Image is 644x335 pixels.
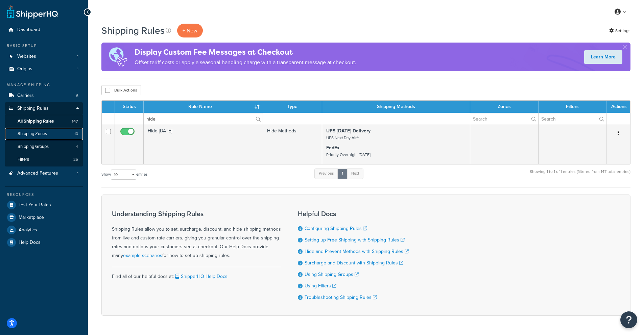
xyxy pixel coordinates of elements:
span: Analytics [19,227,37,233]
h1: Shipping Rules [101,24,165,37]
span: 6 [76,93,78,99]
span: Shipping Rules [17,106,49,111]
strong: FedEx [326,144,339,151]
td: Hide Methods [263,125,322,164]
h3: Helpful Docs [298,210,409,217]
li: Shipping Rules [5,102,83,166]
a: Websites 1 [5,50,83,63]
span: Dashboard [17,27,40,33]
a: All Shipping Rules 147 [5,115,83,128]
a: Setting up Free Shipping with Shipping Rules [305,236,405,243]
select: Showentries [111,170,136,180]
span: 10 [74,131,78,137]
small: Priority Overnight [DATE] [326,152,371,158]
h4: Display Custom Fee Messages at Checkout [135,47,356,58]
a: 1 [337,169,348,179]
td: Hide [DATE] [144,125,263,164]
th: Status [115,101,144,113]
a: Hide and Prevent Methods with Shipping Rules [305,248,409,255]
li: Websites [5,50,83,63]
span: 1 [77,54,78,59]
span: 147 [72,119,78,124]
a: Test Your Rates [5,199,83,211]
span: Advanced Features [17,171,58,176]
li: Advanced Features [5,167,83,180]
th: Filters [539,101,606,113]
li: Filters [5,153,83,166]
span: Marketplace [19,215,44,221]
h3: Understanding Shipping Rules [112,210,281,217]
li: Shipping Zones [5,128,83,140]
span: All Shipping Rules [18,119,54,124]
li: Carriers [5,89,83,102]
button: Open Resource Center [620,311,637,328]
a: Using Filters [305,282,336,289]
strong: UPS [DATE] Delivery [326,127,371,134]
small: UPS Next Day Air® [326,135,359,141]
p: Offset tariff costs or apply a seasonal handling charge with a transparent message at checkout. [135,58,356,67]
span: 25 [73,157,78,162]
div: Shipping Rules allow you to set, surcharge, discount, and hide shipping methods from live and cus... [112,210,281,260]
div: Basic Setup [5,43,83,49]
div: Manage Shipping [5,82,83,88]
span: Shipping Groups [18,144,49,150]
a: Filters 25 [5,153,83,166]
button: Bulk Actions [101,85,141,95]
span: Origins [17,66,32,72]
span: Filters [18,157,29,162]
span: Shipping Zones [18,131,47,137]
a: Dashboard [5,24,83,36]
span: Carriers [17,93,34,99]
li: Origins [5,63,83,75]
li: Shipping Groups [5,140,83,153]
a: Learn More [584,50,622,64]
span: 1 [77,171,78,176]
a: Next [347,169,363,179]
a: Advanced Features 1 [5,167,83,180]
a: Surcharge and Discount with Shipping Rules [305,259,403,266]
span: Websites [17,54,36,59]
a: Shipping Rules [5,102,83,115]
th: Rule Name : activate to sort column ascending [144,101,263,113]
th: Actions [606,101,630,113]
span: Help Docs [19,240,41,246]
th: Type [263,101,322,113]
input: Search [470,113,538,125]
a: Using Shipping Groups [305,271,359,278]
div: Showing 1 to 1 of 1 entries (filtered from 147 total entries) [530,168,630,182]
li: All Shipping Rules [5,115,83,128]
a: Help Docs [5,236,83,249]
a: Configuring Shipping Rules [305,225,367,232]
span: 4 [76,144,78,150]
a: Shipping Groups 4 [5,140,83,153]
img: duties-banner-06bc72dcb5fe05cb3f9472aba00be2ae8eb53ab6f0d8bb03d382ba314ac3c341.png [101,43,135,71]
a: Origins 1 [5,63,83,75]
a: Troubleshooting Shipping Rules [305,294,377,301]
div: Resources [5,192,83,198]
a: Settings [609,26,630,35]
input: Search [144,113,263,125]
label: Show entries [101,170,147,180]
a: ShipperHQ Home [7,5,58,19]
a: Shipping Zones 10 [5,128,83,140]
a: example scenarios [123,252,162,259]
a: Carriers 6 [5,89,83,102]
div: Find all of our helpful docs at: [112,267,281,281]
th: Zones [470,101,539,113]
a: Marketplace [5,211,83,224]
span: Test Your Rates [19,202,51,208]
p: + New [177,24,203,37]
input: Search [539,113,606,125]
a: Previous [314,169,338,179]
th: Shipping Methods [322,101,470,113]
a: Analytics [5,224,83,236]
a: ShipperHQ Help Docs [174,273,228,280]
span: 1 [77,66,78,72]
